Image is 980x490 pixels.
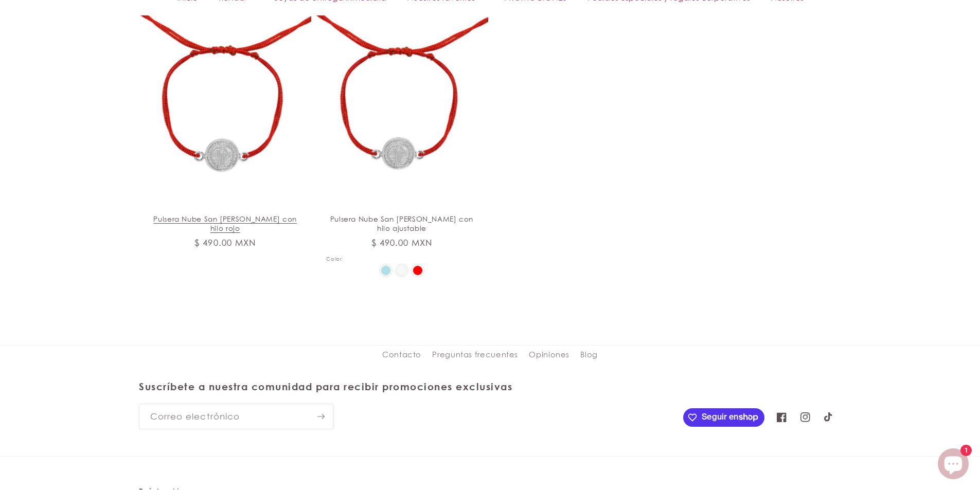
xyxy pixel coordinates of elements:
[139,380,678,393] h2: Suscríbete a nuestra comunidad para recibir promociones exclusivas
[139,404,333,428] input: Correo electrónico
[580,346,598,364] a: Blog
[382,348,421,364] a: Contacto
[150,214,300,233] a: Pulsera Nube San [PERSON_NAME] con hilo rojo
[935,448,972,482] inbox-online-store-chat: Chat de la tienda online Shopify
[529,346,569,364] a: Opiniones
[326,214,477,233] a: Pulsera Nube San [PERSON_NAME] con hilo ajustable
[432,346,518,364] a: Preguntas frecuentes
[309,404,333,429] button: Suscribirse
